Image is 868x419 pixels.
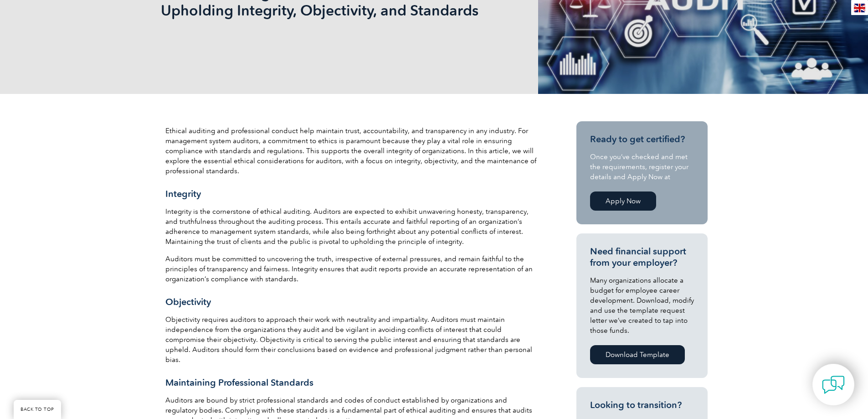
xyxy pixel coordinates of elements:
h3: Objectivity [165,296,539,308]
p: Once you’ve checked and met the requirements, register your details and Apply Now at [590,152,694,182]
h3: Maintaining Professional Standards [165,377,539,388]
p: Integrity is the cornerstone of ethical auditing. Auditors are expected to exhibit unwavering hon... [165,207,539,247]
a: Apply Now [590,191,656,211]
h3: Looking to transition? [590,399,694,411]
h3: Need financial support from your employer? [590,246,694,269]
p: Ethical auditing and professional conduct help maintain trust, accountability, and transparency i... [165,126,539,176]
p: Many organizations allocate a budget for employee career development. Download, modify and use th... [590,275,694,336]
h3: Integrity [165,188,539,200]
a: BACK TO TOP [14,400,61,419]
h3: Ready to get certified? [590,134,694,145]
a: Download Template [590,345,685,364]
img: contact-chat.png [822,373,845,396]
img: en [854,4,865,12]
p: Auditors must be committed to uncovering the truth, irrespective of external pressures, and remai... [165,254,539,284]
p: Objectivity requires auditors to approach their work with neutrality and impartiality. Auditors m... [165,315,539,365]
